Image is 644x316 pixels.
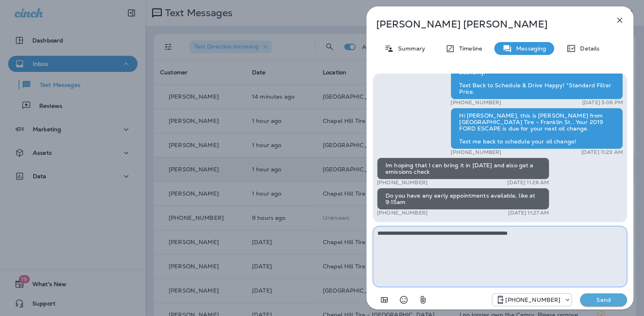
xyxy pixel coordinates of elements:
[582,99,623,106] p: [DATE] 5:06 PM
[581,149,623,156] p: [DATE] 11:23 AM
[507,179,549,186] p: [DATE] 11:26 AM
[576,45,600,52] p: Details
[377,158,549,179] div: Im hoping that I can bring it in [DATE] and also get a emissions check
[377,179,428,186] p: [PHONE_NUMBER]
[376,19,597,30] p: [PERSON_NAME] [PERSON_NAME]
[455,45,482,52] p: Timeline
[377,188,549,210] div: Do you have any early appointments available, like at 9:15am
[505,297,560,303] p: [PHONE_NUMBER]
[512,45,546,52] p: Messaging
[451,149,501,156] p: [PHONE_NUMBER]
[508,210,549,216] p: [DATE] 11:27 AM
[376,292,392,308] button: Add in a premade template
[587,296,621,303] p: Send
[377,210,428,216] p: [PHONE_NUMBER]
[492,295,572,305] div: +1 (984) 409-9300
[396,292,412,308] button: Select an emoji
[451,108,623,149] div: Hi [PERSON_NAME], this is [PERSON_NAME] from [GEOGRAPHIC_DATA] Tire - Franklin St.. Your 2019 FOR...
[451,99,501,106] p: [PHONE_NUMBER]
[580,293,627,306] button: Send
[394,45,425,52] p: Summary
